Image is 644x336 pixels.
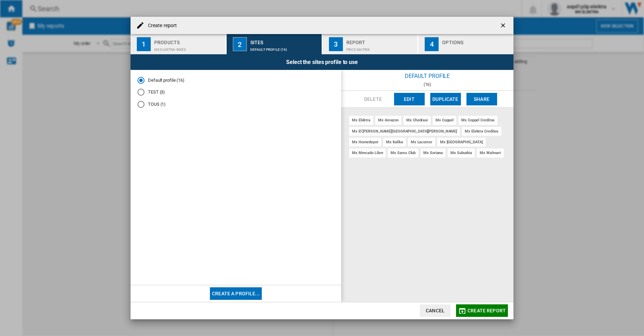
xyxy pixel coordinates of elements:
[329,37,343,51] div: 3
[137,37,151,51] div: 1
[458,116,497,125] div: mx coppel creditos
[418,34,513,54] button: 4 Options
[346,44,415,51] div: Price Matrix
[138,77,334,83] md-radio-button: Default profile (16)
[477,149,504,157] div: mx walmart
[349,116,373,125] div: mx elektra
[420,304,450,317] button: Cancel
[250,44,319,51] div: Default profile (16)
[227,34,322,54] button: 2 Sites Default profile (16)
[154,44,223,51] div: MX ELEKTRA:Bikes
[138,89,334,96] md-radio-button: TEST (3)
[349,138,381,146] div: mx homedepot
[131,54,513,70] div: Select the sites profile to use
[403,116,431,125] div: mx chedraui
[323,34,418,54] button: 3 Report Price Matrix
[349,149,386,157] div: mx mercado libre
[341,82,513,87] div: (16)
[394,93,425,105] button: Edit
[358,93,388,105] button: Delete
[144,22,177,29] h4: Create report
[462,127,501,136] div: mx elektra creditos
[500,22,508,30] ng-md-icon: getI18NText('BUTTONS.CLOSE_DIALOG')
[154,37,223,44] div: Products
[408,138,435,146] div: mx lacomer
[497,18,511,32] button: getI18NText('BUTTONS.CLOSE_DIALOG')
[468,308,506,313] span: Create report
[375,116,401,125] div: mx amazon
[433,116,456,125] div: mx coppel
[456,304,508,317] button: Create report
[448,149,475,157] div: mx suburbia
[341,70,513,82] div: Default profile
[425,37,439,51] div: 4
[388,149,418,157] div: mx sams club
[466,93,497,105] button: Share
[138,101,334,108] md-radio-button: TOUS (1)
[421,149,446,157] div: mx soriana
[131,34,226,54] button: 1 Products MX ELEKTRA:Bikes
[210,287,262,300] button: Create a profile...
[250,37,319,44] div: Sites
[349,127,460,136] div: mx el [PERSON_NAME][GEOGRAPHIC_DATA][PERSON_NAME]
[233,37,247,51] div: 2
[430,93,461,105] button: Duplicate
[442,37,511,44] div: Options
[383,138,406,146] div: mx italika
[346,37,415,44] div: Report
[437,138,486,146] div: mx [GEOGRAPHIC_DATA]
